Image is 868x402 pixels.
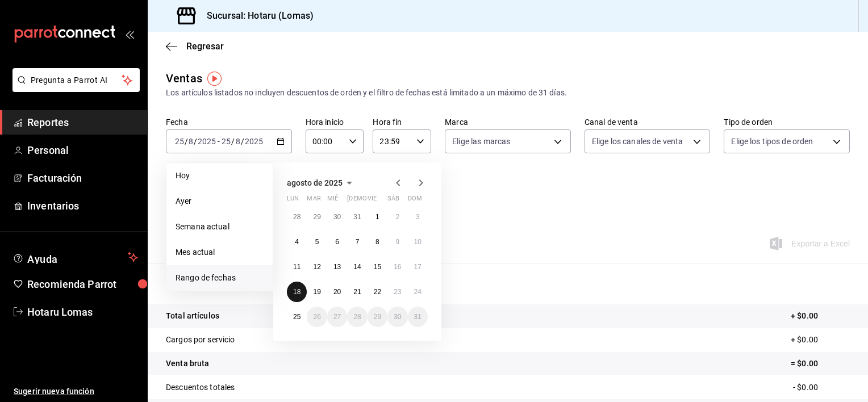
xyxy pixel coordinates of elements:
[27,170,138,186] span: Facturación
[368,207,387,227] button: 1 de agosto de 2025
[176,170,264,182] span: Hoy
[374,263,381,271] abbr: 15 de agosto de 2025
[166,41,224,52] button: Regresar
[387,207,407,227] button: 2 de agosto de 2025
[347,307,367,327] button: 28 de agosto de 2025
[368,282,387,302] button: 22 de agosto de 2025
[12,68,140,92] button: Pregunta a Parrot AI
[293,313,301,321] abbr: 25 de agosto de 2025
[307,307,327,327] button: 26 de agosto de 2025
[313,313,320,321] abbr: 26 de agosto de 2025
[408,207,428,227] button: 3 de agosto de 2025
[174,137,185,146] input: --
[333,288,341,296] abbr: 20 de agosto de 2025
[368,257,387,277] button: 15 de agosto de 2025
[347,282,367,302] button: 21 de agosto de 2025
[306,118,364,126] label: Hora inicio
[176,246,264,258] span: Mes actual
[333,213,341,221] abbr: 30 de julio de 2025
[592,136,683,147] span: Elige los canales de venta
[235,137,241,146] input: --
[327,282,347,302] button: 20 de agosto de 2025
[408,257,428,277] button: 17 de agosto de 2025
[307,207,327,227] button: 29 de julio de 2025
[166,310,219,322] p: Total artículos
[293,213,301,221] abbr: 28 de julio de 2025
[374,288,381,296] abbr: 22 de agosto de 2025
[8,82,140,94] a: Pregunta a Parrot AI
[724,118,850,126] label: Tipo de orden
[307,195,320,207] abbr: martes
[315,238,319,246] abbr: 5 de agosto de 2025
[347,207,367,227] button: 31 de julio de 2025
[374,313,381,321] abbr: 29 de agosto de 2025
[335,238,339,246] abbr: 6 de agosto de 2025
[244,137,264,146] input: ----
[387,232,407,252] button: 9 de agosto de 2025
[394,288,401,296] abbr: 23 de agosto de 2025
[231,137,235,146] span: /
[347,257,367,277] button: 14 de agosto de 2025
[395,213,399,221] abbr: 2 de agosto de 2025
[185,137,188,146] span: /
[353,213,361,221] abbr: 31 de julio de 2025
[287,207,307,227] button: 28 de julio de 2025
[166,382,235,393] p: Descuentos totales
[207,72,222,86] img: Tooltip marker
[287,195,299,207] abbr: lunes
[791,358,850,370] p: = $0.00
[186,41,224,52] span: Regresar
[356,238,360,246] abbr: 7 de agosto de 2025
[731,136,813,147] span: Elige los tipos de orden
[416,213,420,221] abbr: 3 de agosto de 2025
[408,195,422,207] abbr: domingo
[368,232,387,252] button: 8 de agosto de 2025
[287,257,307,277] button: 11 de agosto de 2025
[375,213,379,221] abbr: 1 de agosto de 2025
[166,87,850,99] div: Los artículos listados no incluyen descuentos de orden y el filtro de fechas está limitado a un m...
[293,263,301,271] abbr: 11 de agosto de 2025
[27,250,123,264] span: Ayuda
[241,137,244,146] span: /
[287,178,343,187] span: agosto de 2025
[387,257,407,277] button: 16 de agosto de 2025
[791,334,850,346] p: + $0.00
[27,304,138,320] span: Hotaru Lomas
[387,307,407,327] button: 30 de agosto de 2025
[27,277,138,292] span: Recomienda Parrot
[313,213,320,221] abbr: 29 de julio de 2025
[394,263,401,271] abbr: 16 de agosto de 2025
[394,313,401,321] abbr: 30 de agosto de 2025
[353,288,361,296] abbr: 21 de agosto de 2025
[347,232,367,252] button: 7 de agosto de 2025
[221,137,231,146] input: --
[414,238,422,246] abbr: 10 de agosto de 2025
[287,307,307,327] button: 25 de agosto de 2025
[414,313,422,321] abbr: 31 de agosto de 2025
[395,238,399,246] abbr: 9 de agosto de 2025
[445,118,571,126] label: Marca
[368,307,387,327] button: 29 de agosto de 2025
[198,9,314,23] h3: Sucursal: Hotaru (Lomas)
[166,70,202,87] div: Ventas
[197,137,216,146] input: ----
[327,207,347,227] button: 30 de julio de 2025
[218,137,220,146] span: -
[452,136,510,147] span: Elige las marcas
[176,221,264,233] span: Semana actual
[327,232,347,252] button: 6 de agosto de 2025
[408,232,428,252] button: 10 de agosto de 2025
[313,263,320,271] abbr: 12 de agosto de 2025
[307,282,327,302] button: 19 de agosto de 2025
[125,30,134,39] button: open_drawer_menu
[31,74,122,86] span: Pregunta a Parrot AI
[295,238,299,246] abbr: 4 de agosto de 2025
[166,334,235,346] p: Cargos por servicio
[408,307,428,327] button: 31 de agosto de 2025
[387,195,399,207] abbr: sábado
[347,195,414,207] abbr: jueves
[287,232,307,252] button: 4 de agosto de 2025
[27,143,138,158] span: Personal
[585,118,711,126] label: Canal de venta
[793,382,850,393] p: - $0.00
